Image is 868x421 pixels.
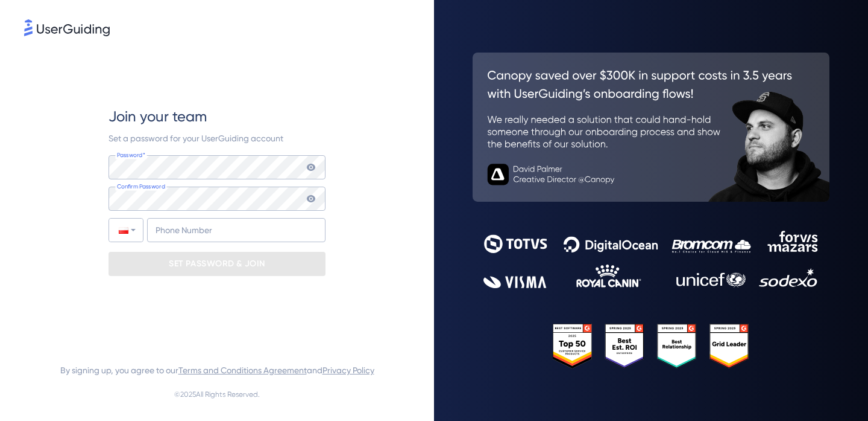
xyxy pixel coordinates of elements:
[322,365,374,375] a: Privacy Policy
[108,133,283,143] span: Set a password for your UserGuiding account
[169,254,265,274] p: SET PASSWORD & JOIN
[553,324,749,368] img: 25303e33045975176eb484905ab012ff.svg
[24,19,110,36] img: 8faab4ba6bc7696a72372aa768b0286c.svg
[147,218,325,242] input: Phone Number
[60,363,374,378] span: By signing up, you agree to our and
[483,231,819,288] img: 9302ce2ac39453076f5bc0f2f2ca889b.svg
[174,387,260,402] span: © 2025 All Rights Reserved.
[108,107,207,126] span: Join your team
[473,53,829,202] img: 26c0aa7c25a843aed4baddd2b5e0fa68.svg
[178,365,307,375] a: Terms and Conditions Agreement
[109,219,143,242] div: Poland: + 48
